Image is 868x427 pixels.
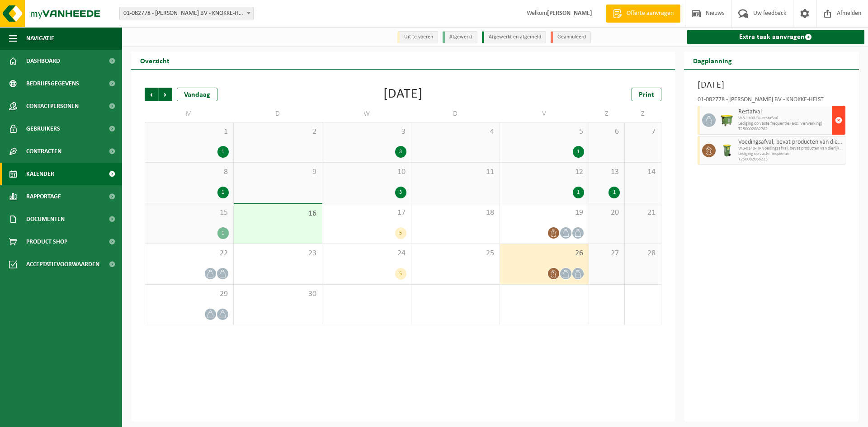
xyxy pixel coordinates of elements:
span: Rapportage [26,185,61,208]
span: Vorige [145,88,158,101]
span: 25 [416,249,495,258]
span: 16 [238,209,318,219]
span: 11 [416,167,495,177]
span: 01-082778 - MARIE SISKA BV - KNOKKE-HEIST [119,7,254,20]
span: 27 [594,249,620,258]
h3: [DATE] [698,79,846,92]
span: 30 [238,289,318,299]
span: 4 [416,127,495,137]
span: 8 [150,167,229,177]
td: Z [625,106,661,122]
td: M [145,106,234,122]
span: 23 [238,249,318,258]
td: W [322,106,411,122]
span: 19 [505,208,584,218]
div: 1 [609,187,620,198]
span: 18 [416,208,495,218]
div: 1 [217,146,229,158]
span: 12 [505,167,584,177]
div: 01-082778 - [PERSON_NAME] BV - KNOKKE-HEIST [698,97,846,106]
span: Contactpersonen [26,95,79,117]
strong: [PERSON_NAME] [547,10,592,17]
span: Lediging op vaste frequentie [738,151,843,157]
div: 1 [573,187,584,198]
span: 2 [238,127,318,137]
span: 1 [150,127,229,137]
span: 7 [629,127,656,137]
li: Afgewerkt [443,31,477,43]
div: [DATE] [383,88,423,101]
div: 1 [573,146,584,158]
span: Volgende [159,88,172,101]
span: Lediging op vaste frequentie (excl. verwerking) [738,121,830,127]
div: 1 [217,187,229,198]
span: T250002082782 [738,127,830,132]
span: Kalender [26,163,54,185]
a: Print [632,88,661,101]
span: WB-0140-HP voedingsafval, bevat producten van dierlijke oors [738,146,843,151]
span: 10 [327,167,406,177]
span: 24 [327,249,406,258]
span: 5 [505,127,584,137]
img: WB-1100-HPE-GN-50 [720,113,734,127]
td: D [234,106,323,122]
a: Extra taak aanvragen [687,30,865,44]
td: V [500,106,589,122]
div: Vandaag [177,88,217,101]
div: 5 [395,227,406,239]
span: Voedingsafval, bevat producten van dierlijke oorsprong, onverpakt, categorie 3 [738,139,843,146]
span: 6 [594,127,620,137]
span: Print [639,91,654,99]
span: 21 [629,208,656,218]
li: Geannuleerd [551,31,591,43]
span: WB-1100-CU restafval [738,116,830,121]
span: 13 [594,167,620,177]
span: Documenten [26,208,65,230]
span: 20 [594,208,620,218]
h2: Dagplanning [684,52,741,69]
h2: Overzicht [131,52,179,69]
td: Z [589,106,625,122]
div: 5 [395,268,406,280]
span: Dashboard [26,50,60,72]
span: 29 [150,289,229,299]
span: 28 [629,249,656,258]
td: D [411,106,500,122]
span: 17 [327,208,406,218]
div: 3 [395,146,406,158]
span: Bedrijfsgegevens [26,72,79,95]
span: T250002066223 [738,157,843,162]
span: 26 [505,249,584,258]
span: 15 [150,208,229,218]
li: Afgewerkt en afgemeld [482,31,546,43]
li: Uit te voeren [397,31,438,43]
span: Offerte aanvragen [624,9,676,18]
span: Gebruikers [26,117,60,140]
span: 01-082778 - MARIE SISKA BV - KNOKKE-HEIST [120,7,253,20]
span: Contracten [26,140,61,163]
a: Offerte aanvragen [606,5,680,23]
span: 9 [238,167,318,177]
span: 22 [150,249,229,258]
span: Navigatie [26,27,54,50]
div: 1 [217,227,229,239]
div: 3 [395,187,406,198]
span: 3 [327,127,406,137]
span: Acceptatievoorwaarden [26,253,99,276]
span: Product Shop [26,230,67,253]
img: WB-0140-HPE-GN-50 [720,144,734,157]
span: 14 [629,167,656,177]
span: Restafval [738,108,830,116]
